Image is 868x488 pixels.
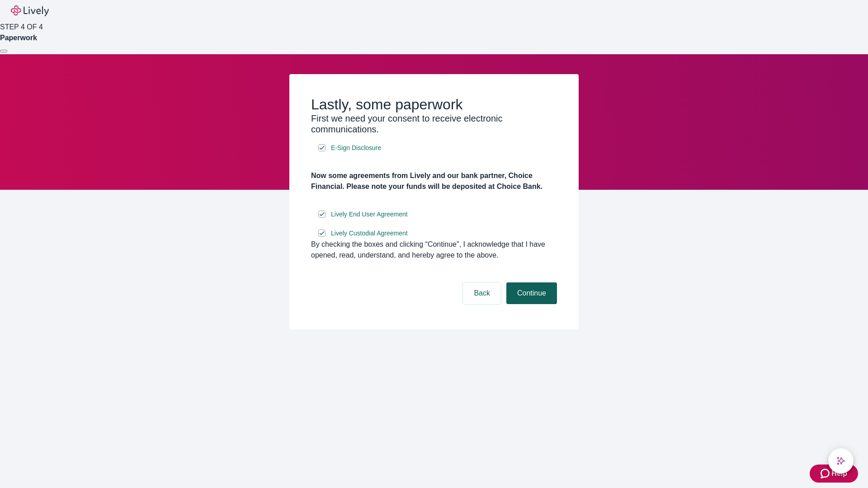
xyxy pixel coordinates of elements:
[836,456,845,465] svg: Lively AI Assistant
[329,209,410,220] a: e-sign disclosure document
[331,143,381,153] span: E-Sign Disclosure
[331,229,408,238] span: Lively Custodial Agreement
[828,448,854,474] button: chat
[329,142,383,154] a: e-sign disclosure document
[831,468,847,479] span: Help
[311,113,557,135] h3: First we need your consent to receive electronic communications.
[311,96,557,113] h2: Lastly, some paperwork
[331,210,408,219] span: Lively End User Agreement
[329,228,410,239] a: e-sign disclosure document
[11,5,49,16] img: Lively
[506,282,557,304] button: Continue
[463,282,501,304] button: Back
[311,239,557,261] div: By checking the boxes and clicking “Continue", I acknowledge that I have opened, read, understand...
[821,468,831,479] svg: Zendesk support icon
[810,465,858,483] button: Zendesk support iconHelp
[311,170,557,192] h4: Now some agreements from Lively and our bank partner, Choice Financial. Please note your funds wi...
